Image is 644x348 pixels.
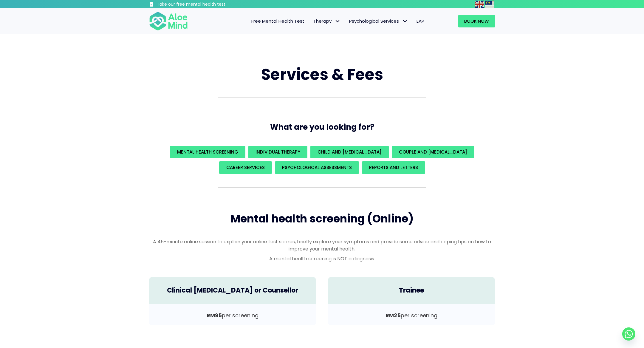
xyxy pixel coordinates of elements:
[251,18,304,24] span: Free Mental Health Test
[248,146,307,158] a: Individual Therapy
[155,312,310,319] p: per screening
[177,149,238,155] span: Mental Health Screening
[345,15,412,27] a: Psychological ServicesPsychological Services: submenu
[275,161,359,174] a: Psychological assessments
[485,1,494,8] img: ms
[458,15,495,27] a: Book Now
[362,161,425,174] a: REPORTS AND LETTERS
[170,146,245,158] a: Mental Health Screening
[475,1,485,7] a: English
[230,211,414,226] span: Mental health screening (Online)
[464,18,489,24] span: Book Now
[313,18,340,24] span: Therapy
[149,1,257,8] a: Take our free mental health test
[318,149,382,155] span: Child and [MEDICAL_DATA]
[270,122,374,132] span: What are you looking for?
[334,312,489,319] p: per screening
[261,64,383,85] span: Services & Fees
[333,17,342,26] span: Therapy: submenu
[310,146,389,158] a: Child and [MEDICAL_DATA]
[149,144,495,175] div: What are you looking for?
[247,15,309,27] a: Free Mental Health Test
[256,149,300,155] span: Individual Therapy
[196,15,429,27] nav: Menu
[149,11,188,31] img: Aloe mind Logo
[155,286,310,295] h4: Clinical [MEDICAL_DATA] or Counsellor
[417,18,424,24] span: EAP
[282,164,352,171] span: Psychological assessments
[369,164,418,171] span: REPORTS AND LETTERS
[412,15,429,27] a: EAP
[399,149,467,155] span: Couple and [MEDICAL_DATA]
[334,286,489,295] h4: Trainee
[475,1,484,8] img: en
[386,312,401,319] b: RM25
[622,327,635,341] a: Whatsapp
[485,1,495,7] a: Malay
[392,146,474,158] a: Couple and [MEDICAL_DATA]
[349,18,408,24] span: Psychological Services
[149,238,495,252] p: A 45-minute online session to explain your online test scores, briefly explore your symptoms and ...
[157,1,257,7] h3: Take our free mental health test
[400,17,409,26] span: Psychological Services: submenu
[226,164,265,171] span: Career Services
[309,15,345,27] a: TherapyTherapy: submenu
[149,255,495,262] p: A mental health screening is NOT a diagnosis.
[219,161,272,174] a: Career Services
[207,312,222,319] b: RM95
